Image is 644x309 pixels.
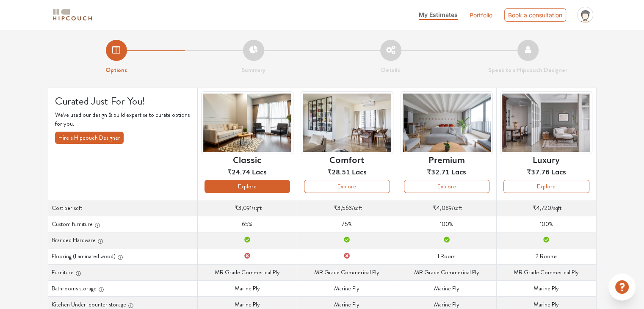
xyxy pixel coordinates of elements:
button: Explore [404,180,489,193]
th: Branded Hardware [48,232,197,248]
td: 75% [297,216,397,232]
h6: Premium [428,154,465,164]
span: ₹24.74 [227,166,250,177]
td: 100% [497,216,596,232]
img: header-preview [301,91,393,154]
th: Furniture [48,264,197,280]
img: header-preview [500,91,592,154]
td: 2 Rooms [497,248,596,264]
td: 100% [397,216,496,232]
td: MR Grade Commerical Ply [197,264,297,280]
td: /sqft [397,200,496,216]
span: Lacs [252,166,267,177]
span: ₹3,091 [235,204,252,212]
button: Explore [503,180,589,193]
button: Explore [205,180,290,193]
span: ₹4,089 [433,204,452,212]
td: MR Grade Commerical Ply [397,264,496,280]
a: Portfolio [470,11,492,19]
td: 65% [197,216,297,232]
td: Marine Ply [497,280,596,296]
td: Marine Ply [397,280,496,296]
span: ₹28.51 [327,166,350,177]
h6: Comfort [329,154,364,164]
h6: Classic [233,154,261,164]
h6: Luxury [533,154,560,164]
span: My Estimates [419,11,458,18]
td: /sqft [297,200,397,216]
th: Flooring (Laminated wood) [48,248,197,264]
strong: Speak to a Hipcouch Designer [488,65,567,74]
td: /sqft [197,200,297,216]
img: header-preview [201,91,293,154]
img: header-preview [401,91,493,154]
th: Bathrooms storage [48,280,197,296]
span: ₹32.71 [427,166,450,177]
button: Hire a Hipcouch Designer [55,132,124,144]
span: logo-horizontal.svg [51,6,94,25]
strong: Summary [241,65,265,74]
td: 1 Room [397,248,496,264]
span: ₹3,563 [334,204,352,212]
span: Lacs [451,166,466,177]
th: Custom furniture [48,216,197,232]
img: logo-horizontal.svg [51,8,94,22]
p: We've used our design & build expertise to curate options for you. [55,110,191,128]
h4: Curated Just For You! [55,95,191,108]
span: ₹37.76 [527,166,550,177]
td: MR Grade Commerical Ply [497,264,596,280]
td: Marine Ply [197,280,297,296]
span: Lacs [551,166,566,177]
td: Marine Ply [297,280,397,296]
span: Lacs [352,166,367,177]
button: Explore [304,180,390,193]
strong: Options [105,65,127,74]
td: /sqft [497,200,596,216]
span: ₹4,720 [533,204,551,212]
strong: Details [381,65,400,74]
th: Cost per sqft [48,200,197,216]
div: Book a consultation [504,8,566,22]
td: MR Grade Commerical Ply [297,264,397,280]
